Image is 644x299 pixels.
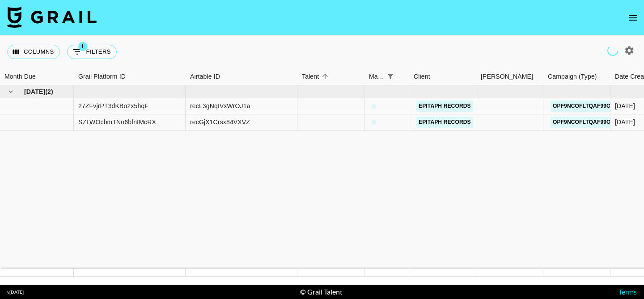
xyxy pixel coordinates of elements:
span: 1 [78,42,87,51]
div: 27ZFvjrPT3dKBo2x5hqF [78,101,148,110]
div: SZLWOcbmTNn6bfntMcRX [78,118,156,126]
div: v [DATE] [7,289,24,295]
div: [PERSON_NAME] [481,68,533,85]
div: Manager [364,68,409,85]
span: [DATE] [24,87,45,96]
a: opF9NcOfLTqAF99OatMT [551,101,628,112]
div: recL3gNqIVxWrOJ1a [190,101,250,110]
button: Select columns [7,45,60,59]
div: Month Due [4,68,36,85]
a: Epitaph Records [416,101,473,112]
div: Booker [476,68,543,85]
a: opF9NcOfLTqAF99OatMT [551,117,628,128]
div: 8/6/2025 [615,118,635,126]
div: © Grail Talent [300,287,343,296]
div: 8/6/2025 [615,101,635,110]
a: Epitaph Records [416,117,473,128]
div: Campaign (Type) [543,68,610,85]
div: Talent [297,68,364,85]
img: Grail Talent [7,6,97,28]
a: Terms [619,287,637,296]
button: Show filters [384,70,397,83]
div: Client [414,68,430,85]
div: Airtable ID [190,68,220,85]
div: recGjX1Crsx84VXVZ [190,118,250,126]
div: Client [409,68,476,85]
div: Grail Platform ID [78,68,126,85]
div: Talent [302,68,319,85]
div: 1 active filter [384,70,397,83]
button: Show filters [67,45,117,59]
div: Manager [369,68,384,85]
div: Campaign (Type) [548,68,597,85]
button: open drawer [624,9,642,27]
div: Grail Platform ID [74,68,186,85]
button: hide children [4,85,17,98]
span: ( 2 ) [45,87,53,96]
button: Sort [397,70,409,83]
button: Sort [319,70,331,83]
div: Airtable ID [186,68,297,85]
span: Refreshing users, talent, clients, campaigns, managers... [607,45,619,56]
